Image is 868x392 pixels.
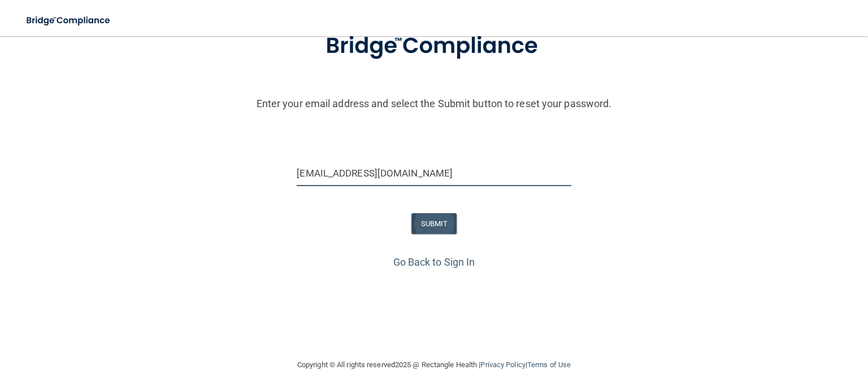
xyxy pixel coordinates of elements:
[17,9,121,32] img: bridge_compliance_login_screen.278c3ca4.svg
[480,360,525,369] a: Privacy Policy
[411,213,457,234] button: SUBMIT
[393,256,475,268] a: Go Back to Sign In
[297,161,571,186] input: Email
[302,17,566,76] img: bridge_compliance_login_screen.278c3ca4.svg
[228,347,640,383] div: Copyright © All rights reserved 2025 @ Rectangle Health | |
[527,360,571,369] a: Terms of Use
